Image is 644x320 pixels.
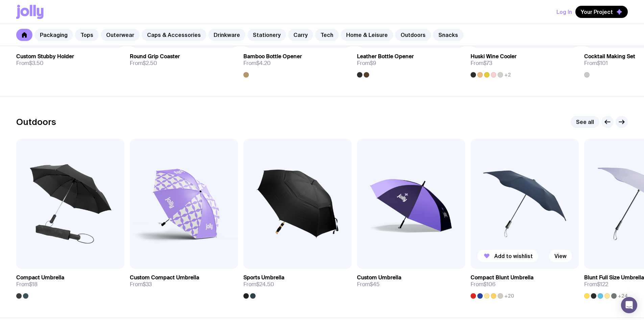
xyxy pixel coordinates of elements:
[130,48,238,72] a: Round Grip CoasterFrom$2.50
[597,60,608,67] span: $101
[357,269,465,293] a: Custom UmbrellaFrom$45
[16,274,64,281] h3: Compact Umbrella
[243,48,352,78] a: Bamboo Bottle OpenerFrom$4.20
[571,116,599,128] a: See all
[247,29,286,41] a: Stationery
[243,274,284,281] h3: Sports Umbrella
[130,274,199,281] h3: Custom Compact Umbrella
[618,293,628,299] span: +24
[504,72,511,78] span: +2
[471,48,579,78] a: Huski Wine CoolerFrom$73+2
[621,297,637,313] div: Open Intercom Messenger
[597,281,608,288] span: $122
[29,60,44,67] span: $3.50
[288,29,313,41] a: Carry
[243,281,274,288] span: From
[370,60,376,67] span: $9
[16,53,74,60] h3: Custom Stubby Holder
[581,8,613,15] span: Your Project
[142,29,206,41] a: Caps & Accessories
[130,60,157,67] span: From
[130,281,152,288] span: From
[504,293,514,299] span: +20
[549,250,572,262] a: View
[101,29,140,41] a: Outerwear
[357,274,401,281] h3: Custom Umbrella
[471,269,579,299] a: Compact Blunt UmbrellaFrom$106+20
[29,281,38,288] span: $18
[433,29,463,41] a: Snacks
[143,281,152,288] span: $33
[16,281,38,288] span: From
[34,29,73,41] a: Packaging
[370,281,380,288] span: $45
[395,29,431,41] a: Outdoors
[575,6,628,18] button: Your Project
[315,29,339,41] a: Tech
[16,269,124,299] a: Compact UmbrellaFrom$18
[471,274,533,281] h3: Compact Blunt Umbrella
[341,29,393,41] a: Home & Leisure
[208,29,245,41] a: Drinkware
[584,60,608,67] span: From
[471,281,496,288] span: From
[483,60,492,67] span: $73
[256,60,271,67] span: $4.20
[243,60,271,67] span: From
[556,6,572,18] button: Log In
[256,281,274,288] span: $24.50
[471,53,517,60] h3: Huski Wine Cooler
[483,281,496,288] span: $106
[357,53,414,60] h3: Leather Bottle Opener
[16,117,56,127] h2: Outdoors
[143,60,157,67] span: $2.50
[357,60,376,67] span: From
[16,60,44,67] span: From
[471,60,492,67] span: From
[243,269,352,299] a: Sports UmbrellaFrom$24.50
[130,269,238,293] a: Custom Compact UmbrellaFrom$33
[584,274,644,281] h3: Blunt Full Size Umbrella
[477,250,538,262] button: Add to wishlist
[584,53,635,60] h3: Cocktail Making Set
[75,29,99,41] a: Tops
[243,53,302,60] h3: Bamboo Bottle Opener
[584,281,608,288] span: From
[357,48,465,78] a: Leather Bottle OpenerFrom$9
[357,281,380,288] span: From
[130,53,180,60] h3: Round Grip Coaster
[16,48,124,72] a: Custom Stubby HolderFrom$3.50
[494,253,533,259] span: Add to wishlist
